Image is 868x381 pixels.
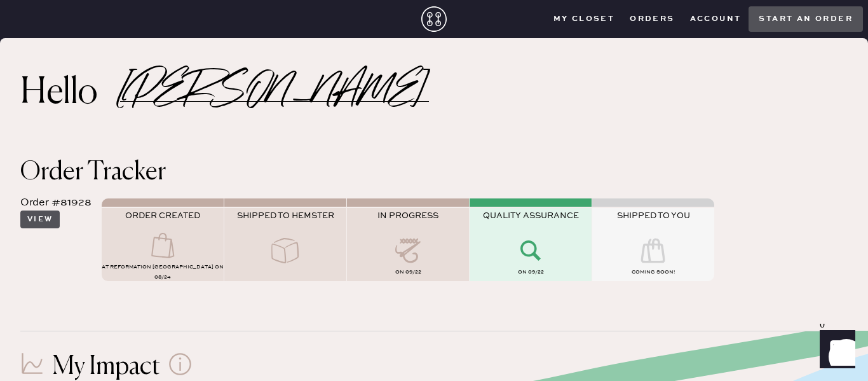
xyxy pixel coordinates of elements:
[546,10,623,29] button: My Closet
[682,10,749,29] button: Account
[20,195,92,211] div: Order #81928
[617,211,690,221] span: SHIPPED TO YOU
[20,160,166,185] span: Order Tracker
[622,10,682,29] button: Orders
[120,85,429,102] h2: [PERSON_NAME]
[377,211,438,221] span: IN PROGRESS
[483,211,579,221] span: QUALITY ASSURANCE
[395,269,421,275] span: on 09/22
[20,78,120,109] h2: Hello
[125,211,200,221] span: ORDER CREATED
[632,269,675,275] span: COMING SOON!
[237,211,334,221] span: SHIPPED TO HEMSTER
[749,6,863,32] button: Start an order
[20,211,60,228] button: View
[518,269,544,275] span: on 09/22
[808,324,862,378] iframe: Front Chat
[102,264,224,281] span: AT Reformation [GEOGRAPHIC_DATA] on 08/24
